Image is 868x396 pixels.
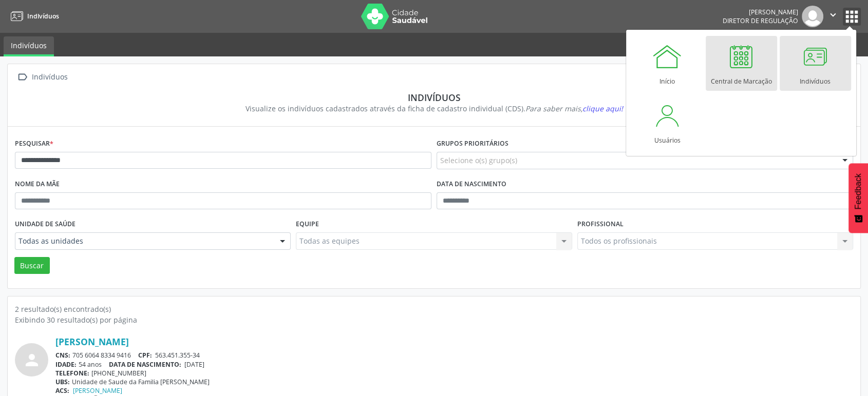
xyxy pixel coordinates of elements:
span: Todas as unidades [18,236,270,246]
button:  [823,6,843,27]
span: 563.451.355-34 [155,351,200,360]
div: [PERSON_NAME] [723,8,798,16]
span: Feedback [854,173,863,209]
div: Exibindo 30 resultado(s) por página [15,314,853,325]
img: img [802,6,823,27]
label: Data de nascimento [437,176,506,192]
button: Buscar [14,257,50,274]
span: Indivíduos [27,12,59,21]
span: clique aqui! [582,104,623,113]
a: Início [632,36,703,91]
span: TELEFONE: [55,369,89,378]
a: [PERSON_NAME] [73,386,122,395]
span: CNS: [55,351,70,360]
a:  Indivíduos [15,70,69,85]
span: Selecione o(s) grupo(s) [440,155,517,166]
i:  [827,9,839,21]
span: Diretor de regulação [723,16,798,25]
div: 705 6064 8334 9416 [55,351,853,360]
button: apps [843,8,861,26]
span: [DATE] [184,360,204,369]
a: Central de Marcação [706,36,777,91]
label: Unidade de saúde [15,216,76,232]
span: ACS: [55,386,69,395]
div: Indivíduos [22,92,846,103]
label: Pesquisar [15,136,53,152]
a: [PERSON_NAME] [55,336,129,347]
div: Visualize os indivíduos cadastrados através da ficha de cadastro individual (CDS). [22,103,846,114]
div: Indivíduos [30,70,69,85]
label: Nome da mãe [15,176,60,192]
button: Feedback - Mostrar pesquisa [848,163,868,233]
span: UBS: [55,378,70,386]
div: Unidade de Saude da Familia [PERSON_NAME] [55,378,853,386]
label: Profissional [577,216,624,232]
label: Equipe [296,216,319,232]
i:  [15,70,30,85]
a: Indivíduos [4,36,54,56]
span: CPF: [138,351,152,360]
span: IDADE: [55,360,77,369]
div: 2 resultado(s) encontrado(s) [15,304,853,314]
a: Indivíduos [7,8,59,25]
span: DATA DE NASCIMENTO: [109,360,181,369]
a: Indivíduos [780,36,851,91]
a: Usuários [632,95,703,150]
div: 54 anos [55,360,853,369]
div: [PHONE_NUMBER] [55,369,853,378]
i: Para saber mais, [525,104,623,113]
label: Grupos prioritários [437,136,508,152]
